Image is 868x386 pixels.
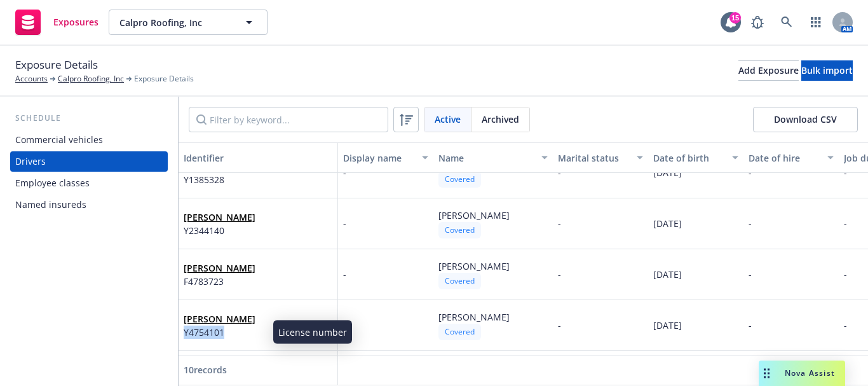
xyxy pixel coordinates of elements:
[753,107,858,132] button: Download CSV
[58,73,124,85] a: Calpro Roofing, Inc
[438,324,481,340] div: Covered
[338,142,433,173] button: Display name
[438,311,510,323] span: [PERSON_NAME]
[749,217,752,230] span: -
[438,209,510,221] span: [PERSON_NAME]
[184,224,255,237] span: Y2344140
[801,60,853,81] button: Bulk import
[179,142,338,173] button: Identifier
[738,60,799,81] button: Add Exposure
[438,260,510,272] span: [PERSON_NAME]
[438,273,481,289] div: Covered
[189,107,388,132] input: Filter by keyword...
[774,10,799,35] a: Search
[558,217,561,230] span: -
[435,113,461,126] span: Active
[10,173,168,193] a: Employee classes
[109,10,268,35] button: Calpro Roofing, Inc
[553,142,648,173] button: Marital status
[10,130,168,150] a: Commercial vehicles
[184,173,255,186] span: Y1385328
[729,12,741,24] div: 15
[749,268,752,280] span: -
[785,368,835,378] span: Nova Assist
[653,151,724,165] div: Date of birth
[15,130,103,150] div: Commercial vehicles
[134,73,194,85] span: Exposure Details
[844,217,847,230] span: -
[759,361,775,386] div: Drag to move
[844,319,847,331] span: -
[438,171,481,187] div: Covered
[653,268,682,280] span: [DATE]
[184,210,255,224] span: [PERSON_NAME]
[15,57,98,73] span: Exposure Details
[184,312,255,326] span: [PERSON_NAME]
[844,268,847,280] span: -
[15,195,86,215] div: Named insureds
[10,112,168,125] div: Schedule
[653,319,682,331] span: [DATE]
[10,195,168,215] a: Named insureds
[15,173,90,193] div: Employee classes
[343,268,346,281] span: -
[558,268,561,280] span: -
[759,361,845,386] button: Nova Assist
[184,151,332,165] div: Identifier
[343,217,346,230] span: -
[558,319,561,331] span: -
[119,16,229,29] span: Calpro Roofing, Inc
[653,217,682,230] span: [DATE]
[343,151,414,165] div: Display name
[184,211,255,223] a: [PERSON_NAME]
[184,275,255,288] span: F4783723
[184,262,255,274] a: [PERSON_NAME]
[482,113,519,126] span: Archived
[184,326,255,339] span: Y4754101
[558,151,629,165] div: Marital status
[184,261,255,275] span: [PERSON_NAME]
[433,142,553,173] button: Name
[184,313,255,325] a: [PERSON_NAME]
[745,10,770,35] a: Report a Bug
[803,10,829,35] a: Switch app
[15,151,46,172] div: Drivers
[343,319,346,332] span: -
[749,151,820,165] div: Date of hire
[10,4,104,40] a: Exposures
[648,142,743,173] button: Date of birth
[438,222,481,238] div: Covered
[10,151,168,172] a: Drivers
[438,151,534,165] div: Name
[743,142,839,173] button: Date of hire
[53,17,98,27] span: Exposures
[184,364,227,376] span: 10 records
[749,319,752,331] span: -
[15,73,48,85] a: Accounts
